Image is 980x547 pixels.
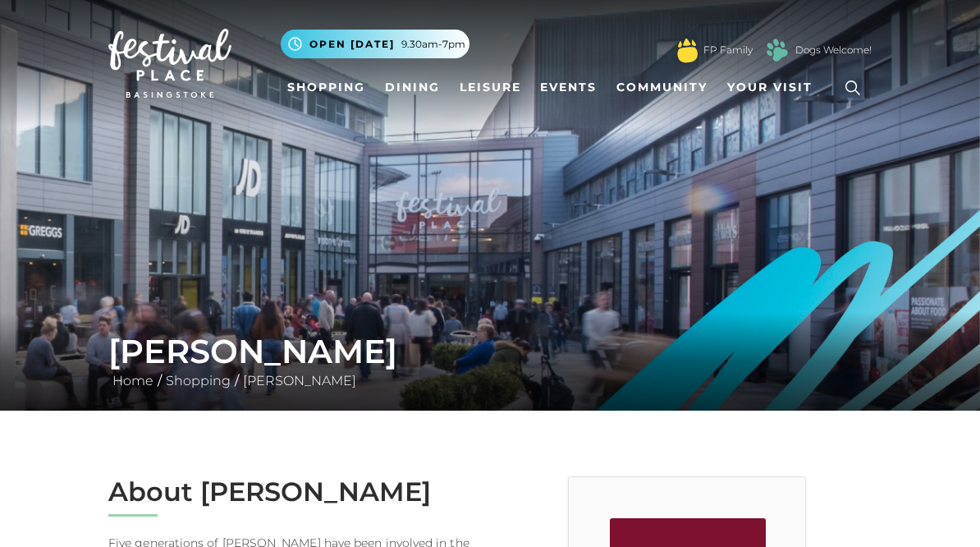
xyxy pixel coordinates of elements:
[703,43,753,57] a: FP Family
[162,373,235,388] a: Shopping
[534,72,603,103] a: Events
[239,373,360,388] a: [PERSON_NAME]
[727,79,813,96] span: Your Visit
[309,37,395,52] span: Open [DATE]
[453,72,528,103] a: Leisure
[378,72,446,103] a: Dining
[108,476,478,508] h2: About [PERSON_NAME]
[721,72,827,103] a: Your Visit
[610,72,714,103] a: Community
[108,373,158,388] a: Home
[401,37,465,52] span: 9.30am-7pm
[108,29,231,98] img: Festival Place Logo
[108,332,872,371] h1: [PERSON_NAME]
[281,72,372,103] a: Shopping
[795,43,872,57] a: Dogs Welcome!
[281,30,469,58] button: Open [DATE] 9.30am-7pm
[96,332,884,391] div: / /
